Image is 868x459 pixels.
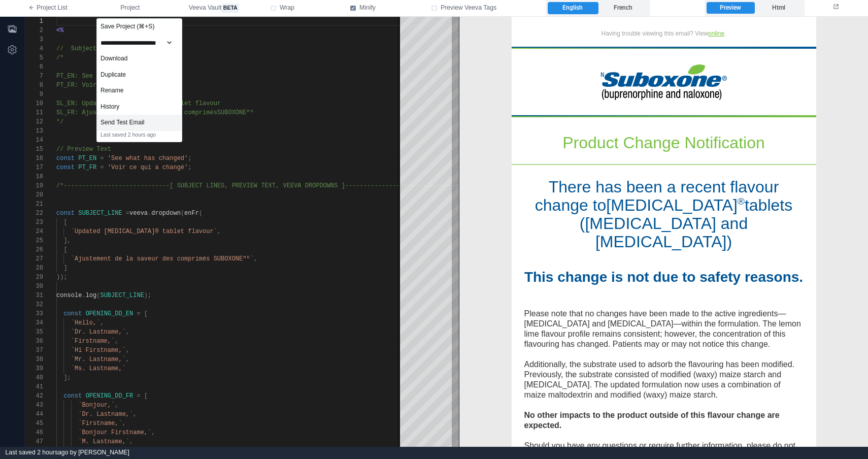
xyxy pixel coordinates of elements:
[144,310,148,317] span: [
[188,164,191,171] span: ;
[63,392,82,400] span: const
[82,292,85,299] span: .
[78,429,151,436] span: `Bonjour Firstname,`
[56,164,75,171] span: const
[25,200,43,209] div: 21
[25,190,43,200] div: 20
[56,27,63,34] span: <%
[71,228,217,235] span: `Updated [MEDICAL_DATA]® tablet flavour`
[707,2,754,14] label: Preview
[25,391,43,401] div: 42
[63,246,67,253] span: [
[25,382,43,391] div: 41
[97,67,182,83] div: Duplicate
[217,228,221,235] span: ,
[148,210,151,217] span: .
[25,300,43,309] div: 32
[78,420,122,427] span: `Firstname,`
[151,429,155,436] span: ,
[137,392,140,400] span: =
[25,108,43,117] div: 11
[184,210,199,217] span: enFr
[25,90,43,99] div: 9
[25,264,43,273] div: 28
[97,19,182,35] div: Save Project (⌘+S)
[71,319,101,326] span: `Hello,`
[441,4,496,13] span: Preview Veeva Tags
[188,155,191,162] span: ;
[96,18,182,142] div: Project
[126,329,129,336] span: ,
[115,338,118,345] span: ,
[63,265,67,272] span: ]
[25,136,43,145] div: 14
[96,292,100,299] span: (
[25,163,43,172] div: 17
[129,438,133,445] span: ,
[56,45,118,52] span: // Subject Lines
[65,394,320,413] strong: No other impacts to the product outside of this flavour change are expected.
[115,402,118,409] span: ,
[100,164,104,171] span: =
[151,210,181,217] span: dropdown
[25,181,43,190] div: 19
[25,446,43,455] div: 48
[25,437,43,446] div: 47
[56,73,155,80] span: PT_EN: See what has changed
[25,35,43,44] div: 3
[86,310,133,317] span: OPENING_DD_EN
[56,182,239,189] span: /*-----------------------------[ SUBJECT LINES, PR
[63,310,82,317] span: const
[100,155,104,162] span: =
[25,245,43,254] div: 26
[97,131,182,142] div: Last saved 2 hours ago
[25,17,43,26] div: 1
[71,365,126,372] span: `Ms. Lastname,`
[254,255,257,263] span: ,
[126,210,129,217] span: =
[25,346,43,355] div: 37
[217,109,254,116] span: SUBOXONEᴹᴰ
[133,411,137,418] span: ,
[25,282,43,291] div: 30
[25,81,43,90] div: 8
[25,355,43,364] div: 38
[548,2,598,14] label: English
[25,72,43,81] div: 7
[63,219,67,226] span: [
[56,292,82,299] span: console
[97,99,182,115] a: History
[78,411,133,418] span: `Dr. Lastname,`
[25,254,43,264] div: 27
[25,273,43,282] div: 29
[25,209,43,218] div: 22
[221,4,239,13] span: beta
[126,356,129,363] span: ,
[71,356,126,363] span: `Mr. Lastname,`
[25,99,43,108] div: 10
[25,172,43,181] div: 18
[25,419,43,428] div: 45
[25,62,43,72] div: 6
[78,210,122,217] span: SUBJECT_LINE
[71,329,126,336] span: `Dr. Lastname,`
[56,274,68,281] span: ));
[129,210,148,217] span: veeva
[25,291,43,300] div: 31
[71,255,254,263] span: `Ajustement de la saveur des comprimés SUBOXONEᴹᴰ`
[25,117,43,126] div: 12
[25,401,43,410] div: 43
[144,392,148,400] span: [
[78,402,115,409] span: `Bonjour,`
[100,319,104,326] span: ,
[199,210,203,217] span: (
[280,4,294,13] span: Wrap
[86,392,133,400] span: OPENING_DD_FR
[97,83,182,99] div: Rename
[25,44,43,53] div: 4
[71,338,115,345] span: `Firstname,`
